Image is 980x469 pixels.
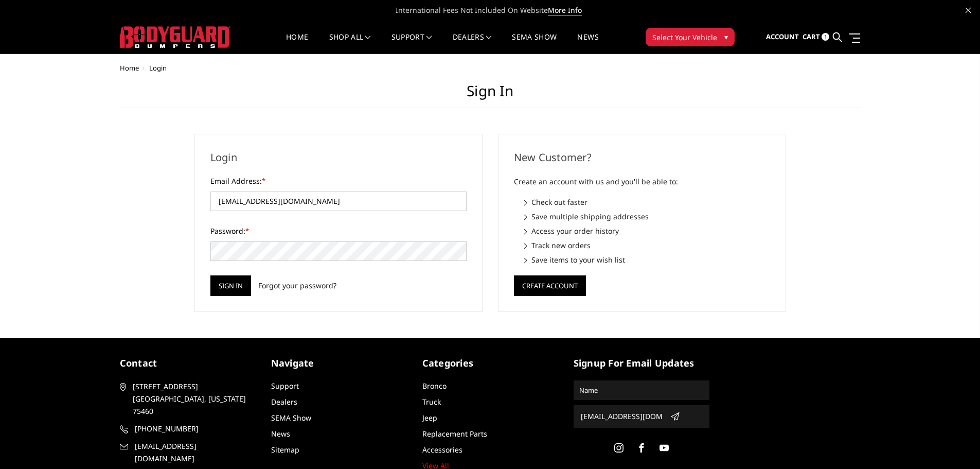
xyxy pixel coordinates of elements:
p: Create an account with us and you'll be able to: [514,176,770,188]
span: Account [766,32,799,41]
a: News [577,33,598,54]
a: Cart 1 [803,23,829,51]
input: Name [575,382,708,398]
a: Home [286,33,308,54]
span: [PHONE_NUMBER] [135,423,254,435]
span: Cart [803,32,820,41]
h2: New Customer? [514,150,770,165]
input: Email [577,408,666,425]
a: Replacement Parts [422,429,487,439]
h1: Sign in [120,82,861,108]
a: More Info [548,5,582,15]
a: [EMAIL_ADDRESS][DOMAIN_NAME] [120,440,256,465]
li: Save multiple shipping addresses [524,211,770,222]
span: 1 [822,33,829,41]
a: Truck [422,397,441,407]
a: Create Account [514,280,586,289]
a: Support [271,381,299,391]
label: Email Address: [210,176,467,186]
a: shop all [329,33,371,54]
span: [STREET_ADDRESS] [GEOGRAPHIC_DATA], [US_STATE] 75460 [133,380,252,418]
li: Access your order history [524,225,770,236]
h5: signup for email updates [574,356,709,370]
a: Dealers [271,397,297,407]
input: Sign in [210,275,251,296]
span: [EMAIL_ADDRESS][DOMAIN_NAME] [135,440,254,465]
a: Support [391,33,432,54]
img: BODYGUARD BUMPERS [120,26,230,48]
a: Forgot your password? [258,280,336,291]
span: Login [149,63,167,73]
li: Track new orders [524,240,770,251]
h2: Login [210,150,467,165]
span: Select Your Vehicle [652,32,717,43]
h5: Categories [422,356,558,370]
li: Save items to your wish list [524,254,770,265]
li: Check out faster [524,197,770,207]
a: News [271,429,290,439]
button: Select Your Vehicle [646,28,735,46]
a: Account [766,23,799,51]
a: Sitemap [271,445,299,455]
h5: Navigate [271,356,407,370]
a: [PHONE_NUMBER] [120,423,256,435]
a: SEMA Show [512,33,557,54]
a: Accessories [422,445,462,455]
span: ▾ [724,31,728,42]
label: Password: [210,225,467,236]
a: Jeep [422,413,437,423]
h5: contact [120,356,256,370]
a: SEMA Show [271,413,311,423]
a: Home [120,63,139,73]
a: Dealers [453,33,492,54]
a: Bronco [422,381,447,391]
button: Create Account [514,275,586,296]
